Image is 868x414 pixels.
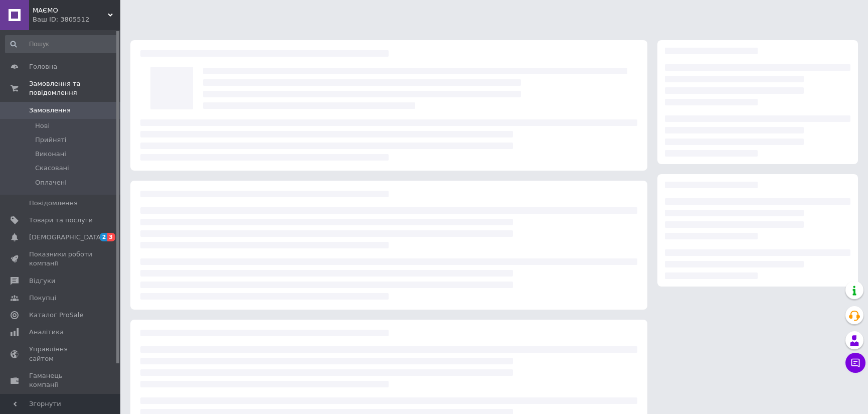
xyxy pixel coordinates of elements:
[29,277,55,286] span: Відгуки
[29,106,71,115] span: Замовлення
[29,371,93,389] span: Гаманець компанії
[29,345,93,363] span: Управління сайтом
[29,216,93,225] span: Товари та послуги
[29,62,57,71] span: Головна
[29,199,78,208] span: Повідомлення
[100,233,108,241] span: 2
[29,328,64,337] span: Аналітика
[35,135,66,145] span: Прийняті
[35,121,50,130] span: Нові
[29,233,103,242] span: [DEMOGRAPHIC_DATA]
[5,35,118,53] input: Пошук
[29,79,120,97] span: Замовлення та повідомлення
[107,233,115,241] span: 3
[29,250,93,268] span: Показники роботи компанії
[33,6,108,15] span: MAЄMO
[29,311,83,320] span: Каталог ProSale
[29,294,56,303] span: Покупці
[845,353,865,373] button: Чат з покупцем
[35,164,69,173] span: Скасовані
[35,178,67,187] span: Оплачені
[33,15,120,24] div: Ваш ID: 3805512
[35,150,66,159] span: Виконані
